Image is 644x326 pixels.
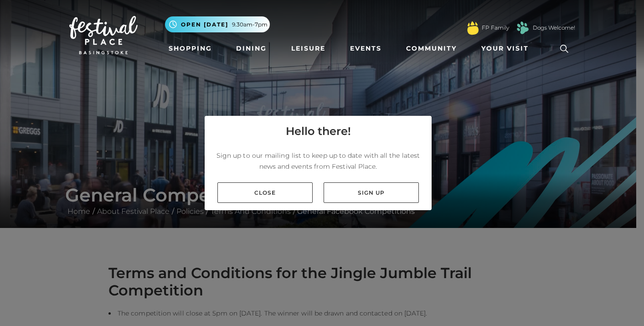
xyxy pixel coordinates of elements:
p: Sign up to our mailing list to keep up to date with all the latest news and events from Festival ... [212,150,424,172]
span: Your Visit [481,44,529,53]
a: Leisure [288,40,329,57]
a: Shopping [165,40,216,57]
a: Close [217,182,313,203]
a: Your Visit [478,40,537,57]
h4: Hello there! [286,123,351,140]
a: FP Family [482,24,509,32]
span: 9.30am-7pm [232,21,268,29]
a: Dogs Welcome! [533,24,575,32]
button: Open [DATE] 9.30am-7pm [165,16,270,32]
span: Open [DATE] [181,21,228,29]
a: Events [346,40,385,57]
img: Festival Place Logo [69,16,138,54]
a: Community [402,40,460,57]
a: Sign up [324,182,419,203]
a: Dining [232,40,270,57]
